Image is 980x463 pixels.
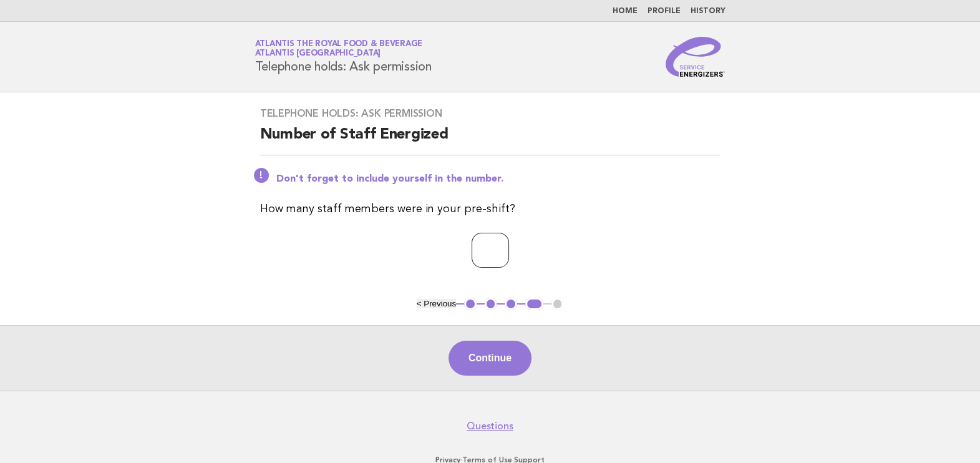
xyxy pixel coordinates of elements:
button: 3 [505,298,517,310]
button: 2 [485,298,497,310]
button: 4 [525,298,543,310]
img: Service Energizers [666,37,725,77]
button: < Previous [417,299,456,308]
a: Questions [467,420,513,432]
button: Continue [449,341,531,376]
button: 1 [464,298,477,310]
h1: Telephone holds: Ask permission [255,41,432,73]
a: Profile [648,7,681,15]
h3: Telephone holds: Ask permission [260,107,720,120]
a: History [691,7,725,15]
p: Don't forget to include yourself in the number. [276,173,720,185]
h2: Number of Staff Energized [260,125,720,155]
a: Atlantis the Royal Food & BeverageAtlantis [GEOGRAPHIC_DATA] [255,40,423,57]
a: Home [613,7,638,15]
span: Atlantis [GEOGRAPHIC_DATA] [255,50,381,58]
p: How many staff members were in your pre-shift? [260,200,720,218]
